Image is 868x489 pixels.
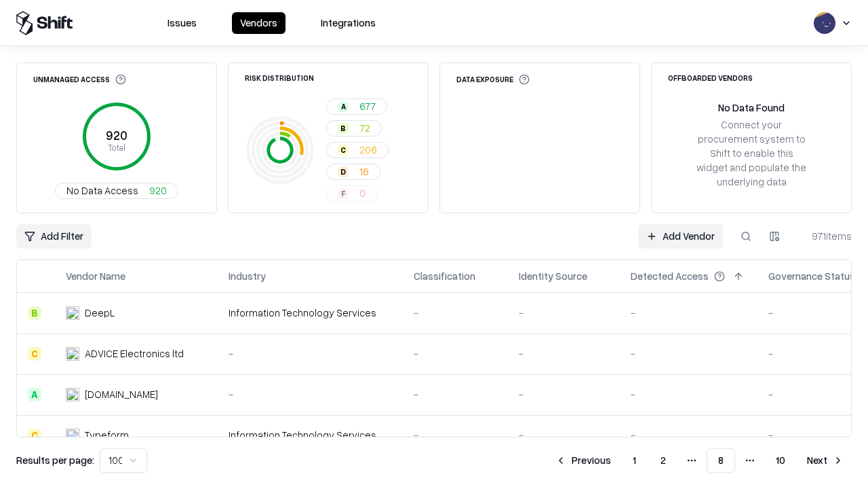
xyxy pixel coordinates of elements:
button: No Data Access920 [55,183,178,199]
button: Next [799,448,852,473]
tspan: Total [108,142,125,153]
div: - [519,387,609,401]
img: Typeform [66,429,79,442]
img: DeepL [66,306,79,320]
div: C [28,347,41,361]
div: Detected Access [631,269,709,283]
div: Vendor Name [66,269,125,283]
div: ADVICE Electronics ltd [85,346,184,361]
nav: pagination [547,448,852,473]
div: - [414,306,497,320]
div: - [631,306,747,320]
button: Vendors [232,12,285,34]
div: - [414,387,497,401]
div: C [338,145,349,156]
div: - [631,346,747,361]
span: 206 [359,143,377,157]
button: Integrations [313,12,384,34]
div: - [519,428,609,442]
div: Identity Source [519,269,587,283]
div: Data Exposure [456,74,530,85]
img: ADVICE Electronics ltd [66,347,79,361]
tspan: 920 [106,128,127,143]
button: D16 [326,164,380,180]
button: Add Filter [16,224,92,249]
button: B72 [326,120,382,137]
div: Classification [414,269,475,283]
img: cybersafe.co.il [66,388,79,401]
span: 72 [359,121,370,135]
div: 971 items [797,229,852,243]
button: 1 [622,448,647,473]
a: Add Vendor [638,224,723,249]
div: A [338,101,349,112]
div: - [414,346,497,361]
button: 8 [707,448,735,473]
span: 16 [359,164,369,179]
button: A677 [326,98,387,115]
div: DeepL [85,306,115,320]
div: A [28,388,41,401]
div: - [414,428,497,442]
div: [DOMAIN_NAME] [85,387,158,401]
div: Governance Status [768,269,855,283]
button: 2 [650,448,677,473]
div: - [519,306,609,320]
span: 677 [359,99,376,113]
div: Information Technology Services [229,428,392,442]
span: No Data Access [66,183,138,198]
span: 920 [149,183,167,198]
button: 10 [765,448,796,473]
div: C [28,429,41,442]
div: B [338,123,349,134]
div: - [631,428,747,442]
div: - [229,346,392,361]
div: Industry [229,269,266,283]
button: Previous [547,448,619,473]
p: Results per page: [16,453,94,467]
div: Connect your procurement system to Shift to enable this widget and populate the underlying data [695,117,808,189]
div: No Data Found [718,101,785,115]
div: Offboarded Vendors [668,74,753,81]
button: C206 [326,142,389,158]
div: - [229,387,392,401]
div: D [338,166,349,177]
div: Unmanaged Access [33,74,126,85]
div: - [519,346,609,361]
div: Risk Distribution [245,74,314,81]
div: Information Technology Services [229,306,392,320]
div: B [28,306,41,320]
div: - [631,387,747,401]
div: Typeform [85,428,129,442]
button: Issues [159,12,205,34]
